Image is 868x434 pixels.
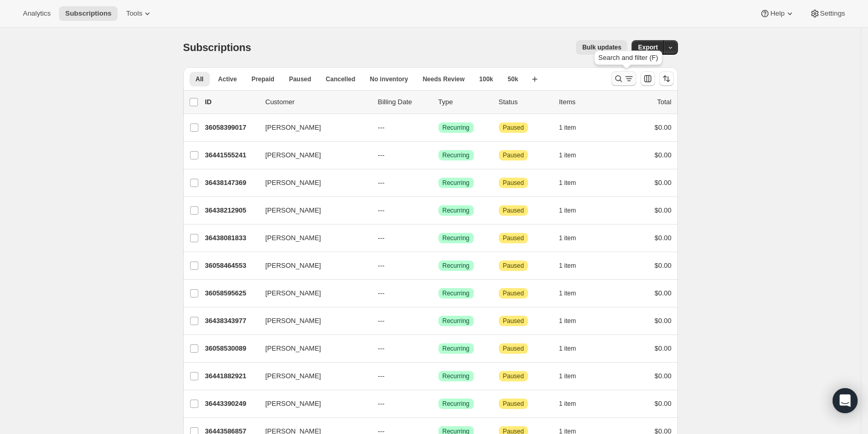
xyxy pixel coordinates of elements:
[508,75,518,83] span: 50k
[443,179,470,187] span: Recurring
[559,179,576,187] span: 1 item
[443,123,470,132] span: Recurring
[205,122,257,133] p: 36058399017
[378,400,385,407] span: ---
[266,288,321,299] span: [PERSON_NAME]
[378,289,385,297] span: ---
[259,313,363,329] button: [PERSON_NAME]
[753,6,801,21] button: Help
[259,119,363,136] button: [PERSON_NAME]
[559,234,576,242] span: 1 item
[17,6,57,21] button: Analytics
[438,97,490,107] div: Type
[259,285,363,302] button: [PERSON_NAME]
[655,206,672,214] span: $0.00
[378,206,385,214] span: ---
[378,123,385,131] span: ---
[559,123,576,132] span: 1 item
[559,258,588,273] button: 1 item
[289,75,311,83] span: Paused
[611,71,636,86] button: Search and filter results
[443,344,470,353] span: Recurring
[833,388,858,413] div: Open Intercom Messenger
[655,344,672,352] span: $0.00
[443,234,470,242] span: Recurring
[205,261,257,271] p: 36058464553
[259,175,363,191] button: [PERSON_NAME]
[770,9,784,18] span: Help
[259,257,363,274] button: [PERSON_NAME]
[655,372,672,380] span: $0.00
[65,9,111,18] span: Subscriptions
[559,396,588,411] button: 1 item
[259,368,363,385] button: [PERSON_NAME]
[218,75,237,83] span: Active
[559,372,576,380] span: 1 item
[378,262,385,269] span: ---
[655,151,672,159] span: $0.00
[503,262,524,270] span: Paused
[640,71,655,86] button: Customize table column order and visibility
[559,400,576,408] span: 1 item
[251,75,274,83] span: Prepaid
[205,97,257,107] p: ID
[266,233,321,243] span: [PERSON_NAME]
[443,317,470,325] span: Recurring
[503,344,524,353] span: Paused
[205,120,672,135] div: 36058399017[PERSON_NAME]---SuccessRecurringAttentionPaused1 item$0.00
[266,399,321,409] span: [PERSON_NAME]
[443,262,470,270] span: Recurring
[205,371,257,381] p: 36441882921
[655,289,672,297] span: $0.00
[559,369,588,383] button: 1 item
[499,97,551,107] p: Status
[503,289,524,297] span: Paused
[205,288,257,299] p: 36058595625
[378,179,385,187] span: ---
[423,75,465,83] span: Needs Review
[378,344,385,352] span: ---
[803,6,851,21] button: Settings
[378,234,385,242] span: ---
[326,75,356,83] span: Cancelled
[559,151,576,159] span: 1 item
[205,231,672,245] div: 36438081833[PERSON_NAME]---SuccessRecurringAttentionPaused1 item$0.00
[655,234,672,242] span: $0.00
[259,340,363,357] button: [PERSON_NAME]
[205,178,257,188] p: 36438147369
[378,97,430,107] p: Billing Date
[378,372,385,380] span: ---
[205,205,257,216] p: 36438212905
[205,176,672,190] div: 36438147369[PERSON_NAME]---SuccessRecurringAttentionPaused1 item$0.00
[120,6,159,21] button: Tools
[559,314,588,328] button: 1 item
[582,43,621,52] span: Bulk updates
[443,289,470,297] span: Recurring
[559,341,588,356] button: 1 item
[503,206,524,215] span: Paused
[503,372,524,380] span: Paused
[259,202,363,219] button: [PERSON_NAME]
[205,203,672,218] div: 36438212905[PERSON_NAME]---SuccessRecurringAttentionPaused1 item$0.00
[559,203,588,218] button: 1 item
[559,231,588,245] button: 1 item
[655,400,672,407] span: $0.00
[503,234,524,242] span: Paused
[655,179,672,187] span: $0.00
[526,72,543,86] button: Create new view
[266,261,321,271] span: [PERSON_NAME]
[820,9,845,18] span: Settings
[205,369,672,383] div: 36441882921[PERSON_NAME]---SuccessRecurringAttentionPaused1 item$0.00
[559,262,576,270] span: 1 item
[205,399,257,409] p: 36443390249
[638,43,658,52] span: Export
[378,151,385,159] span: ---
[266,205,321,216] span: [PERSON_NAME]
[205,233,257,243] p: 36438081833
[655,317,672,325] span: $0.00
[443,372,470,380] span: Recurring
[443,151,470,159] span: Recurring
[503,123,524,132] span: Paused
[559,344,576,353] span: 1 item
[659,71,674,86] button: Sort the results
